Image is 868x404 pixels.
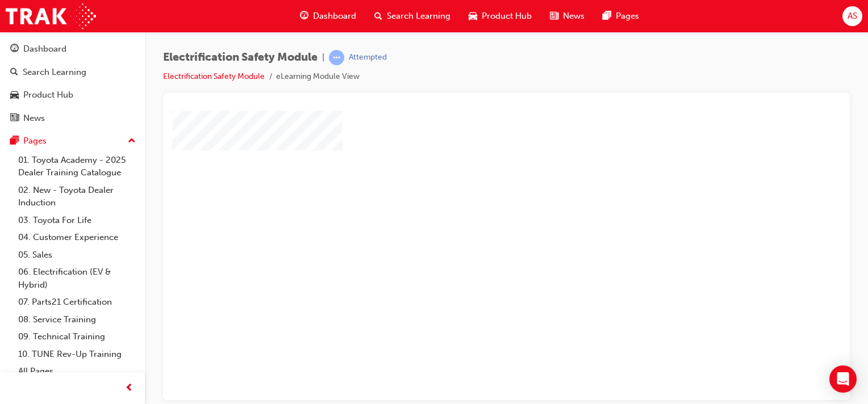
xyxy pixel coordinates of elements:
button: Pages [5,131,140,152]
a: pages-iconPages [594,5,648,28]
span: guage-icon [300,9,308,23]
div: Product Hub [23,89,73,102]
span: prev-icon [125,381,133,395]
a: 09. Technical Training [14,328,140,346]
a: Dashboard [5,39,140,60]
a: 10. TUNE Rev-Up Training [14,346,140,363]
span: | [322,51,324,64]
a: guage-iconDashboard [291,5,365,28]
a: Search Learning [5,62,140,83]
span: guage-icon [10,44,19,54]
span: search-icon [10,68,18,78]
div: Attempted [349,52,387,63]
button: AS [842,6,862,26]
span: AS [848,10,857,23]
div: Open Intercom Messenger [829,365,857,393]
span: news-icon [550,9,558,23]
span: Electrification Safety Module [163,51,318,64]
span: pages-icon [10,136,19,146]
span: Pages [616,10,639,23]
div: News [23,112,45,125]
img: Trak [6,3,96,29]
a: Electrification Safety Module [163,71,265,81]
span: car-icon [10,90,19,100]
a: 08. Service Training [14,311,140,329]
a: news-iconNews [541,5,594,28]
a: search-iconSearch Learning [365,5,460,28]
span: search-icon [374,9,382,23]
a: 04. Customer Experience [14,229,140,246]
span: Search Learning [387,10,450,23]
div: Pages [23,134,47,148]
a: 06. Electrification (EV & Hybrid) [14,263,140,293]
span: car-icon [469,9,477,23]
li: eLearning Module View [276,70,360,83]
span: news-icon [10,113,19,124]
span: Product Hub [482,10,532,23]
span: learningRecordVerb_ATTEMPT-icon [329,50,344,65]
div: Dashboard [23,43,66,56]
span: up-icon [128,134,136,149]
a: News [5,108,140,129]
span: News [563,10,585,23]
a: car-iconProduct Hub [460,5,541,28]
a: 07. Parts21 Certification [14,293,140,311]
a: 03. Toyota For Life [14,212,140,229]
button: DashboardSearch LearningProduct HubNews [5,36,140,131]
a: 05. Sales [14,246,140,264]
a: All Pages [14,363,140,380]
a: 02. New - Toyota Dealer Induction [14,182,140,212]
a: Product Hub [5,85,140,106]
span: Dashboard [313,10,356,23]
span: pages-icon [603,9,611,23]
a: 01. Toyota Academy - 2025 Dealer Training Catalogue [14,152,140,182]
div: Search Learning [23,66,86,79]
